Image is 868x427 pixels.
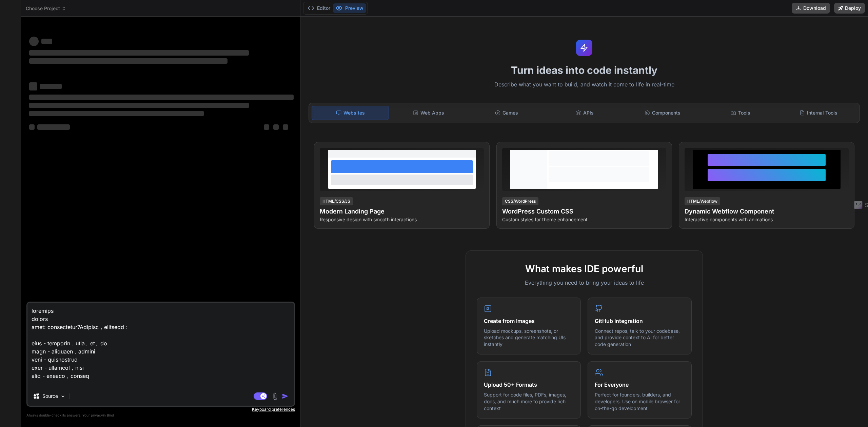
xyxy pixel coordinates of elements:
h4: Create from Images [484,317,574,325]
p: Source [42,393,58,400]
p: Describe what you want to build, and watch it come to life in real-time [304,80,864,89]
h1: Turn ideas into code instantly [304,64,864,76]
span: ‌ [29,82,37,90]
p: Everything you need to bring your ideas to life [477,279,692,287]
h4: Upload 50+ Formats [484,381,574,389]
p: Upload mockups, screenshots, or sketches and generate matching UIs instantly [484,328,574,348]
h4: Modern Landing Page [320,207,484,216]
span: ‌ [29,50,249,56]
span: ‌ [40,84,62,89]
span: privacy [91,413,103,417]
span: ‌ [37,124,70,130]
button: Preview [333,3,366,13]
button: Editor [305,3,333,13]
div: Web Apps [390,106,467,120]
textarea: loremips dolors amet: consectetur7Adipisc，elitsedd： eius - temporin，utla、et、do magn - aliquaen，ad... [27,303,294,387]
button: Deploy [834,3,865,14]
p: Interactive components with animations [685,216,849,223]
span: ‌ [29,95,294,100]
p: Keyboard preferences [26,407,295,412]
h4: Dynamic Webflow Component [685,207,849,216]
p: Always double-check its answers. Your in Bind [26,412,295,419]
span: ‌ [29,58,228,64]
div: Components [624,106,701,120]
p: Perfect for founders, builders, and developers. Use on mobile browser for on-the-go development [595,391,685,411]
h4: GitHub Integration [595,317,685,325]
div: APIs [546,106,623,120]
img: icon [282,393,289,400]
div: HTML/Webflow [685,197,720,205]
span: ‌ [29,111,204,116]
span: ‌ [29,124,35,130]
span: ‌ [29,37,39,46]
p: Support for code files, PDFs, images, docs, and much more to provide rich context [484,391,574,411]
img: Pick Models [60,393,66,399]
img: attachment [271,392,279,400]
div: Internal Tools [780,106,857,120]
div: Websites [312,106,389,120]
div: CSS/WordPress [502,197,538,205]
h4: WordPress Custom CSS [502,207,666,216]
span: ‌ [264,124,269,130]
span: ‌ [29,103,249,108]
span: ‌ [41,39,52,44]
div: Tools [702,106,779,120]
span: ‌ [283,124,288,130]
div: HTML/CSS/JS [320,197,353,205]
h4: For Everyone [595,381,685,389]
h2: What makes IDE powerful [477,262,692,276]
span: Choose Project [26,5,66,12]
p: Connect repos, talk to your codebase, and provide context to AI for better code generation [595,328,685,348]
p: Responsive design with smooth interactions [320,216,484,223]
span: ‌ [273,124,279,130]
div: Games [468,106,545,120]
p: Custom styles for theme enhancement [502,216,666,223]
button: Download [792,3,830,14]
